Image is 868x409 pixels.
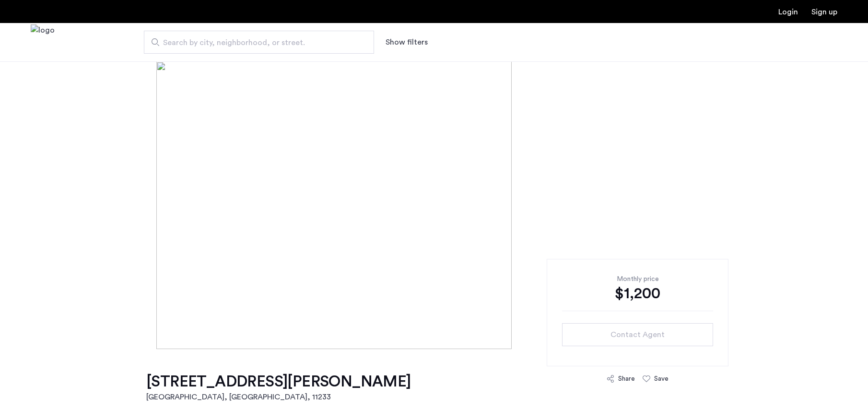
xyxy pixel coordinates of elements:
div: Monthly price [562,274,713,284]
a: Registration [811,8,837,16]
a: [STREET_ADDRESS][PERSON_NAME][GEOGRAPHIC_DATA], [GEOGRAPHIC_DATA], 11233 [146,372,411,403]
a: Cazamio Logo [31,24,55,60]
h1: [STREET_ADDRESS][PERSON_NAME] [146,372,411,391]
button: Show or hide filters [386,36,428,48]
img: [object%20Object] [156,61,712,349]
a: Login [778,8,798,16]
span: Search by city, neighborhood, or street. [163,37,347,48]
h2: [GEOGRAPHIC_DATA], [GEOGRAPHIC_DATA] , 11233 [146,391,411,403]
input: Apartment Search [144,31,374,54]
img: logo [31,24,55,60]
div: Share [618,374,635,384]
button: button [562,323,713,346]
div: Save [654,374,669,384]
div: $1,200 [562,284,713,303]
span: Contact Agent [610,329,665,340]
